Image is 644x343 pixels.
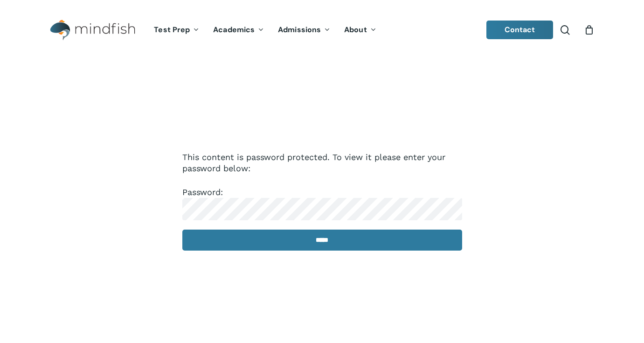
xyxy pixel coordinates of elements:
[147,13,383,48] nav: Main Menu
[337,26,383,34] a: About
[182,187,462,213] label: Password:
[182,198,462,220] input: Password:
[154,25,190,35] span: Test Prep
[505,25,535,35] span: Contact
[37,13,607,48] header: Main Menu
[206,26,271,34] a: Academics
[182,152,462,187] p: This content is password protected. To view it please enter your password below:
[147,26,206,34] a: Test Prep
[213,25,255,35] span: Academics
[344,25,367,35] span: About
[486,21,554,39] a: Contact
[278,25,321,35] span: Admissions
[271,26,337,34] a: Admissions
